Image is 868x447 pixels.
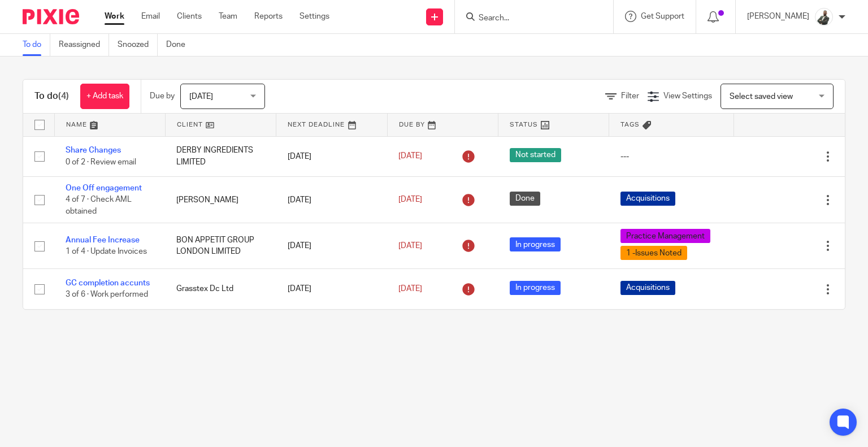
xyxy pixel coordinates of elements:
[66,146,121,154] a: Share Changes
[254,11,283,22] a: Reports
[23,34,50,56] a: To do
[66,196,132,216] span: 4 of 7 · Check AML obtained
[815,8,833,26] img: AWPHOTO_EXPERTEYE_060.JPG
[398,242,422,250] span: [DATE]
[276,136,387,176] td: [DATE]
[66,279,150,287] a: GC completion accunts
[165,136,276,176] td: DERBY INGREDIENTS LIMITED
[620,246,687,260] span: 1 -Issues Noted
[141,11,160,22] a: Email
[165,223,276,269] td: BON APPETIT GROUP LONDON LIMITED
[398,196,422,203] span: [DATE]
[478,14,579,24] input: Search
[510,148,561,162] span: Not started
[510,237,561,251] span: In progress
[166,34,194,56] a: Done
[276,223,387,269] td: [DATE]
[276,176,387,223] td: [DATE]
[620,281,675,295] span: Acquisitions
[189,93,213,101] span: [DATE]
[66,248,147,256] span: 1 of 4 · Update Invoices
[23,9,79,24] img: Pixie
[58,92,69,101] span: (4)
[105,11,124,22] a: Work
[300,11,329,22] a: Settings
[621,92,639,100] span: Filter
[34,90,69,102] h1: To do
[620,192,675,206] span: Acquisitions
[663,92,712,100] span: View Settings
[730,93,793,101] span: Select saved view
[510,281,561,295] span: In progress
[118,34,158,56] a: Snoozed
[165,176,276,223] td: [PERSON_NAME]
[66,184,142,192] a: One Off engagement
[620,229,710,243] span: Practice Management
[165,269,276,309] td: Grasstex Dc Ltd
[219,11,237,22] a: Team
[398,285,422,293] span: [DATE]
[276,269,387,309] td: [DATE]
[510,192,540,206] span: Done
[398,153,422,160] span: [DATE]
[66,236,140,244] a: Annual Fee Increase
[80,84,129,109] a: + Add task
[66,158,136,166] span: 0 of 2 · Review email
[747,11,809,22] p: [PERSON_NAME]
[177,11,202,22] a: Clients
[150,90,175,102] p: Due by
[59,34,109,56] a: Reassigned
[641,12,684,20] span: Get Support
[66,291,148,299] span: 3 of 6 · Work performed
[620,151,723,162] div: ---
[620,121,640,128] span: Tags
